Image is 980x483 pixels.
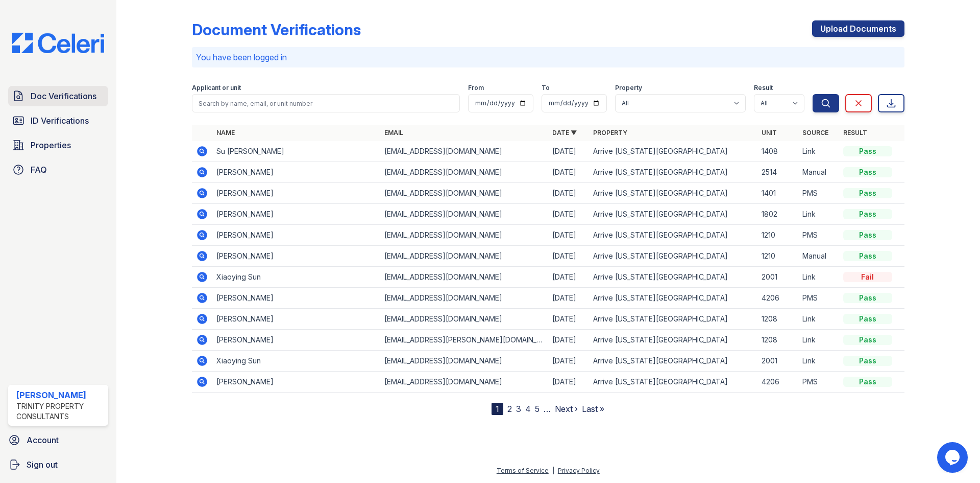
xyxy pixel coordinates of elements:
[798,267,839,288] td: Link
[192,84,241,92] label: Applicant or unit
[593,129,627,136] a: Property
[31,114,89,127] span: ID Verifications
[843,293,892,303] div: Pass
[8,135,108,155] a: Properties
[798,330,839,351] td: Link
[757,267,798,288] td: 2001
[757,372,798,393] td: 4206
[762,129,777,136] a: Unit
[497,467,549,474] a: Terms of Service
[798,246,839,267] td: Manual
[212,162,380,183] td: [PERSON_NAME]
[843,272,892,282] div: Fail
[212,141,380,162] td: Su [PERSON_NAME]
[552,467,554,474] div: |
[516,404,521,414] a: 3
[27,458,58,471] span: Sign out
[589,330,757,351] td: Arrive [US_STATE][GEOGRAPHIC_DATA]
[212,246,380,267] td: [PERSON_NAME]
[380,372,548,393] td: [EMAIL_ADDRESS][DOMAIN_NAME]
[589,288,757,309] td: Arrive [US_STATE][GEOGRAPHIC_DATA]
[798,309,839,330] td: Link
[589,162,757,183] td: Arrive [US_STATE][GEOGRAPHIC_DATA]
[380,267,548,288] td: [EMAIL_ADDRESS][DOMAIN_NAME]
[589,351,757,372] td: Arrive [US_STATE][GEOGRAPHIC_DATA]
[757,162,798,183] td: 2514
[380,351,548,372] td: [EMAIL_ADDRESS][DOMAIN_NAME]
[843,146,892,156] div: Pass
[798,225,839,246] td: PMS
[212,288,380,309] td: [PERSON_NAME]
[192,20,361,39] div: Document Verifications
[212,330,380,351] td: [PERSON_NAME]
[757,330,798,351] td: 1208
[380,162,548,183] td: [EMAIL_ADDRESS][DOMAIN_NAME]
[548,372,589,393] td: [DATE]
[8,159,108,180] a: FAQ
[798,372,839,393] td: PMS
[798,183,839,204] td: PMS
[31,164,47,176] span: FAQ
[380,183,548,204] td: [EMAIL_ADDRESS][DOMAIN_NAME]
[589,225,757,246] td: Arrive [US_STATE][GEOGRAPHIC_DATA]
[843,356,892,366] div: Pass
[380,204,548,225] td: [EMAIL_ADDRESS][DOMAIN_NAME]
[843,314,892,324] div: Pass
[843,188,892,198] div: Pass
[843,377,892,387] div: Pass
[548,141,589,162] td: [DATE]
[380,225,548,246] td: [EMAIL_ADDRESS][DOMAIN_NAME]
[548,288,589,309] td: [DATE]
[212,225,380,246] td: [PERSON_NAME]
[212,372,380,393] td: [PERSON_NAME]
[589,267,757,288] td: Arrive [US_STATE][GEOGRAPHIC_DATA]
[216,129,235,136] a: Name
[589,372,757,393] td: Arrive [US_STATE][GEOGRAPHIC_DATA]
[212,204,380,225] td: [PERSON_NAME]
[212,183,380,204] td: [PERSON_NAME]
[843,209,892,219] div: Pass
[615,84,642,92] label: Property
[212,309,380,330] td: [PERSON_NAME]
[582,404,604,414] a: Last »
[542,84,550,92] label: To
[27,434,59,446] span: Account
[548,267,589,288] td: [DATE]
[552,129,577,136] a: Date ▼
[843,129,867,136] a: Result
[757,351,798,372] td: 2001
[798,204,839,225] td: Link
[548,162,589,183] td: [DATE]
[380,246,548,267] td: [EMAIL_ADDRESS][DOMAIN_NAME]
[843,335,892,345] div: Pass
[4,33,112,53] img: CE_Logo_Blue-a8612792a0a2168367f1c8372b55b34899dd931a85d93a1a3d3e32e68fde9ad4.png
[548,225,589,246] td: [DATE]
[548,183,589,204] td: [DATE]
[548,351,589,372] td: [DATE]
[380,141,548,162] td: [EMAIL_ADDRESS][DOMAIN_NAME]
[8,110,108,131] a: ID Verifications
[548,204,589,225] td: [DATE]
[507,404,512,414] a: 2
[192,94,460,112] input: Search by name, email, or unit number
[212,267,380,288] td: Xiaoying Sun
[544,403,551,415] span: …
[757,225,798,246] td: 1210
[812,20,904,37] a: Upload Documents
[802,129,828,136] a: Source
[754,84,773,92] label: Result
[798,162,839,183] td: Manual
[4,454,112,475] a: Sign out
[468,84,484,92] label: From
[548,330,589,351] td: [DATE]
[16,389,104,401] div: [PERSON_NAME]
[31,90,96,102] span: Doc Verifications
[492,403,503,415] div: 1
[535,404,540,414] a: 5
[843,251,892,261] div: Pass
[8,86,108,106] a: Doc Verifications
[798,351,839,372] td: Link
[757,141,798,162] td: 1408
[798,288,839,309] td: PMS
